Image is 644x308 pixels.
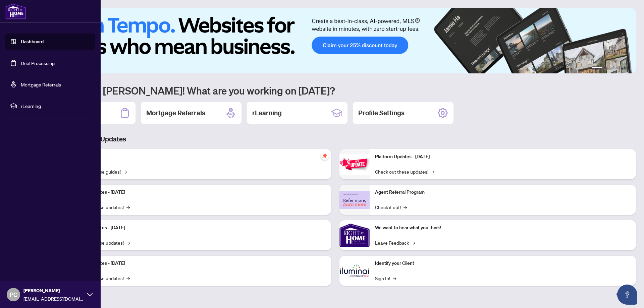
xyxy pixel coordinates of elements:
[412,239,415,246] span: →
[5,3,26,19] img: logo
[321,152,329,160] span: pushpin
[375,224,631,232] p: We want to hear what you think!
[375,239,415,246] a: Leave Feedback→
[126,239,130,246] span: →
[605,67,608,69] button: 2
[404,203,407,211] span: →
[146,108,205,118] h2: Mortgage Referrals
[70,260,326,267] p: Platform Updates - [DATE]
[339,220,370,250] img: We want to hear what you think!
[375,274,396,282] a: Sign In!→
[375,260,631,267] p: Identify your Client
[23,287,84,294] span: [PERSON_NAME]
[21,60,55,66] a: Deal Processing
[21,102,91,110] span: rLearning
[21,81,61,87] a: Mortgage Referrals
[610,67,613,69] button: 3
[616,67,619,69] button: 4
[617,285,637,305] button: Open asap
[339,191,370,209] img: Agent Referral Program
[339,256,370,286] img: Identify your Client
[375,189,631,196] p: Agent Referral Program
[35,84,636,97] h1: Welcome back [PERSON_NAME]! What are you working on [DATE]?
[592,67,602,69] button: 1
[358,108,405,118] h2: Profile Settings
[70,189,326,196] p: Platform Updates - [DATE]
[375,153,631,161] p: Platform Updates - [DATE]
[126,203,130,211] span: →
[375,203,407,211] a: Check it out!→
[339,154,370,175] img: Platform Updates - June 23, 2025
[621,67,624,69] button: 5
[70,153,326,161] p: Self-Help
[126,274,130,282] span: →
[627,67,629,69] button: 6
[35,134,636,144] h3: Brokerage & Industry Updates
[123,168,127,175] span: →
[431,168,434,175] span: →
[70,224,326,232] p: Platform Updates - [DATE]
[21,39,44,45] a: Dashboard
[10,290,17,299] span: PC
[252,108,282,118] h2: rLearning
[35,8,636,73] img: Slide 0
[375,168,434,175] a: Check out these updates!→
[23,295,84,302] span: [EMAIL_ADDRESS][DOMAIN_NAME]
[393,274,396,282] span: →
